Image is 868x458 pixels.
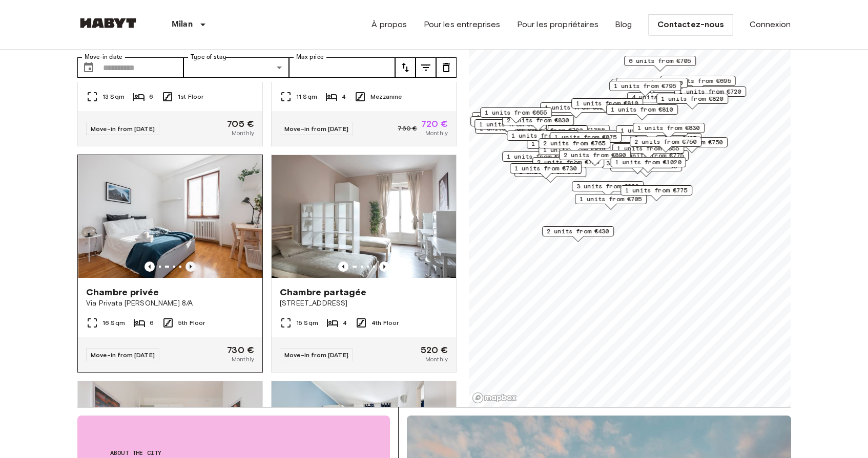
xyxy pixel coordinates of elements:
[540,102,612,118] div: Map marker
[91,351,155,359] span: Move-in from [DATE]
[539,125,605,135] span: 3 units from €1355
[475,117,538,126] span: 2 units from €625
[479,120,542,129] span: 1 units from €695
[296,53,324,61] label: Max price
[575,194,647,210] div: Map marker
[621,78,683,88] span: 1 units from €720
[421,119,448,128] span: 720 €
[144,261,155,272] button: Previous image
[150,318,154,328] span: 6
[86,298,254,309] span: Via Privata [PERSON_NAME] 8/A
[634,137,697,146] span: 2 units from €750
[656,94,728,110] div: Map marker
[559,150,631,166] div: Map marker
[371,18,407,31] a: À propos
[576,182,639,191] span: 3 units from €830
[436,57,457,78] button: tune
[149,92,153,101] span: 6
[554,133,617,142] span: 1 units from €875
[660,76,736,92] div: Map marker
[580,194,642,204] span: 1 units from €705
[542,226,614,242] div: Map marker
[77,18,139,28] img: Habyt
[416,57,436,78] button: tune
[571,98,643,114] div: Map marker
[425,128,448,138] span: Monthly
[296,92,317,101] span: 11 Sqm
[511,131,574,140] span: 1 units from €685
[395,57,416,78] button: tune
[178,318,205,328] span: 5th Floor
[232,128,254,138] span: Monthly
[527,139,598,155] div: Map marker
[296,318,318,328] span: 15 Sqm
[679,87,741,96] span: 1 units from €720
[472,392,517,404] a: Mapbox logo
[517,18,598,31] a: Pour les propriétaires
[343,318,347,328] span: 4
[338,261,348,272] button: Previous image
[507,152,569,161] span: 1 units from €695
[572,181,644,197] div: Map marker
[371,318,399,328] span: 4th Floor
[550,132,622,148] div: Map marker
[342,92,346,101] span: 4
[102,318,125,328] span: 16 Sqm
[615,18,632,31] a: Blog
[630,137,701,152] div: Map marker
[280,286,366,298] span: Chambre partagée
[477,113,539,122] span: 1 units from €695
[472,112,544,128] div: Map marker
[178,92,203,101] span: 1st Floor
[398,124,417,133] span: 760 €
[616,125,688,141] div: Map marker
[85,53,122,61] label: Move-in date
[284,125,348,133] span: Move-in from [DATE]
[550,130,613,140] span: 2 units from €810
[370,92,402,101] span: Mezzanine
[77,155,263,373] a: Marketing picture of unit IT-14-055-006-02HMarketing picture of unit IT-14-055-006-02HPrevious im...
[232,355,254,364] span: Monthly
[271,155,457,373] a: Marketing picture of unit IT-14-025-001-03HPrevious imagePrevious imageChambre partagée[STREET_AD...
[280,298,448,309] span: [STREET_ADDRESS]
[611,105,673,114] span: 1 units from €810
[750,18,791,31] a: Connexion
[617,144,679,153] span: 1 units from €855
[227,345,254,355] span: 730 €
[665,76,731,85] span: 10 units from €695
[611,79,683,95] div: Map marker
[649,14,733,35] a: Contactez-nous
[514,164,577,173] span: 1 units from €730
[543,139,606,148] span: 2 units from €765
[633,123,705,139] div: Map marker
[637,123,700,133] span: 1 units from €830
[532,157,604,173] div: Map marker
[284,351,348,359] span: Move-in from [DATE]
[480,107,552,123] div: Map marker
[609,81,681,97] div: Map marker
[227,119,254,128] span: 705 €
[485,108,547,117] span: 1 units from €655
[474,119,546,135] div: Map marker
[576,99,638,108] span: 1 units from €810
[191,53,226,61] label: Type of stay
[424,18,501,31] a: Pour les entreprises
[537,158,600,167] span: 2 units from €730
[614,81,676,91] span: 1 units from €795
[507,130,578,146] div: Map marker
[91,125,155,133] span: Move-in from [DATE]
[545,103,607,112] span: 1 units from €520
[625,186,688,195] span: 1 units from €775
[621,126,683,135] span: 1 units from €785
[502,151,574,167] div: Map marker
[185,261,196,272] button: Previous image
[632,93,694,102] span: 4 units from €735
[510,163,582,179] div: Map marker
[624,56,696,72] div: Map marker
[606,104,678,120] div: Map marker
[661,94,724,103] span: 1 units from €820
[615,158,681,167] span: 1 units from €1020
[102,92,125,101] span: 13 Sqm
[622,151,684,160] span: 3 units from €775
[547,227,609,236] span: 2 units from €430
